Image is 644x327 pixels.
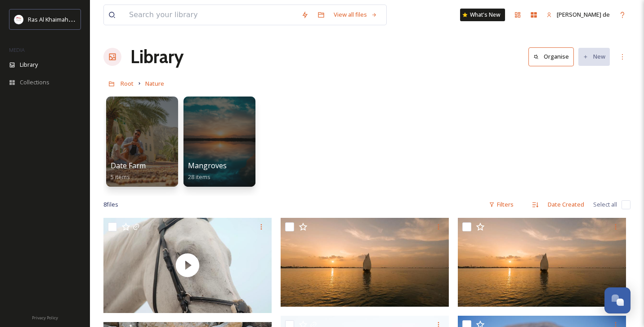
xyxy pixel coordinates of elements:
[111,173,130,181] span: 5 items
[281,218,449,307] img: Boat on the water.jpg
[188,161,227,181] a: Mangroves28 items
[125,5,297,25] input: Search your library
[111,161,146,170] span: Date Farm
[557,10,610,18] span: [PERSON_NAME] de
[484,196,518,213] div: Filters
[28,15,155,23] span: Ras Al Khaimah Tourism Development Authority
[543,196,589,213] div: Date Created
[188,161,227,170] span: Mangroves
[32,312,58,322] a: Privacy Policy
[145,79,164,88] span: Nature
[460,9,505,21] a: What's New
[458,218,626,307] img: BOAT ON THE WATER.jpg
[604,287,631,313] button: Open Chat
[542,6,614,23] a: [PERSON_NAME] de
[593,200,617,209] span: Select all
[188,173,210,181] span: 28 items
[20,78,49,87] span: Collections
[14,15,23,24] img: Logo_RAKTDA_RGB-01.png
[111,161,146,181] a: Date Farm5 items
[121,78,134,89] a: Root
[578,48,610,65] button: New
[130,43,183,70] a: Library
[121,79,134,88] span: Root
[145,78,164,89] a: Nature
[329,6,382,23] a: View all files
[103,218,272,313] img: thumbnail
[20,60,38,69] span: Library
[32,315,58,321] span: Privacy Policy
[9,46,25,53] span: MEDIA
[103,200,118,209] span: 8 file s
[528,47,574,66] button: Organise
[528,47,578,66] a: Organise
